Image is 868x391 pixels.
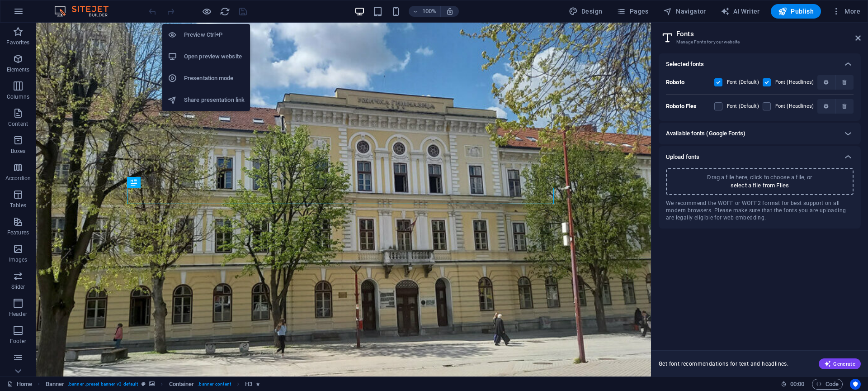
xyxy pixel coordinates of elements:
button: Generate [819,358,861,369]
button: More [828,4,864,19]
h6: Selected fonts [666,59,704,70]
label: Font (Default) [727,101,759,112]
h6: Upload fonts [666,152,699,162]
button: Code [812,379,843,390]
label: Font (Default) [727,77,759,88]
span: Generate [824,360,855,367]
button: Navigator [660,4,710,19]
p: Columns [7,93,29,100]
span: Publish [778,7,814,16]
span: Get font recommendations for text and headlines. [659,360,788,367]
b: Roboto Flex [666,103,697,110]
h6: 100% [422,6,437,17]
h6: Preview Ctrl+P [184,29,245,40]
i: This element contains a background [149,381,155,386]
span: Click to select. Double-click to edit [245,379,252,390]
p: Elements [7,66,30,73]
span: AI Writer [721,7,760,16]
div: Upload fonts [659,146,861,168]
h2: Fonts [676,30,861,38]
button: Pages [613,4,652,19]
p: Slider [11,283,25,291]
h6: Open preview website [184,51,245,62]
img: Editor Logo [52,6,120,17]
button: Publish [771,4,821,19]
h3: Manage Fonts for your website [676,38,843,46]
button: Usercentrics [850,379,861,390]
p: Content [8,120,28,128]
i: On resize automatically adjust zoom level to fit chosen device. [446,7,454,15]
div: Selected fonts [659,53,861,75]
span: Navigator [663,7,706,16]
label: Font (Headlines) [775,77,814,88]
h6: Session time [781,379,805,390]
p: Footer [10,338,26,345]
a: Click to cancel selection. Double-click to open Pages [7,379,32,390]
label: Font (Headlines) [775,101,814,112]
button: reload [219,6,230,17]
p: Tables [10,202,26,209]
span: . banner-content [198,379,231,390]
button: AI Writer [717,4,764,19]
span: We recommend the WOFF or WOFF2 format for best support on all modern browsers. Please make sure t... [666,200,854,221]
p: Features [7,229,29,236]
button: Design [565,4,606,19]
span: More [832,7,860,16]
span: . banner .preset-banner-v3-default [68,379,138,390]
p: select a file from Files [731,181,789,190]
h6: Presentation mode [184,73,245,84]
button: 100% [409,6,441,17]
i: This element is a customizable preset [142,381,146,386]
span: Code [816,379,839,390]
nav: breadcrumb [46,379,260,390]
h6: Available fonts (Google Fonts) [666,128,745,139]
p: Header [9,310,27,318]
span: 00 00 [790,379,804,390]
i: Element contains an animation [256,381,260,386]
p: Images [9,256,28,263]
div: Available fonts (Google Fonts) [659,123,861,144]
h6: Share presentation link [184,95,245,105]
span: Design [569,7,603,16]
p: Drag a file here, click to choose a file, or [707,173,812,181]
p: Accordion [5,175,31,182]
span: : [797,381,798,387]
p: Favorites [6,39,29,46]
b: Roboto [666,79,684,86]
p: Forms [10,365,26,372]
span: Click to select. Double-click to edit [46,379,65,390]
p: Boxes [11,148,26,155]
span: Pages [617,7,648,16]
span: Click to select. Double-click to edit [169,379,194,390]
i: Reload page [220,6,230,17]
